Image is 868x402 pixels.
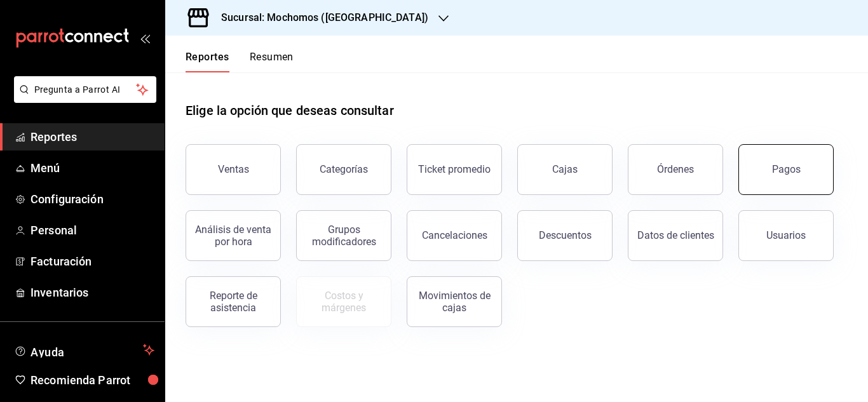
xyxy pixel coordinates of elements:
button: Reportes [186,51,229,72]
div: Categorías [320,163,368,175]
button: Grupos modificadores [296,210,391,261]
div: Cancelaciones [422,229,487,241]
div: Órdenes [657,163,694,175]
button: open_drawer_menu [140,33,150,43]
span: Inventarios [31,284,154,301]
span: Menú [31,159,154,177]
button: Movimientos de cajas [407,276,502,327]
div: Grupos modificadores [304,224,383,248]
div: Cajas [552,162,578,177]
div: navigation tabs [186,51,294,72]
span: Reportes [31,128,154,145]
div: Datos de clientes [637,229,714,241]
div: Ticket promedio [418,163,491,175]
button: Descuentos [517,210,613,261]
span: Configuración [31,191,154,208]
button: Cancelaciones [407,210,502,261]
button: Ticket promedio [407,144,502,195]
button: Datos de clientes [628,210,723,261]
div: Usuarios [766,229,806,241]
div: Costos y márgenes [304,290,383,314]
button: Pregunta a Parrot AI [14,76,156,103]
div: Ventas [218,163,249,175]
h3: Sucursal: Mochomos ([GEOGRAPHIC_DATA]) [211,10,428,25]
div: Movimientos de cajas [415,290,494,314]
h1: Elige la opción que deseas consultar [186,101,394,120]
span: Facturación [31,253,154,270]
button: Resumen [250,51,294,72]
div: Pagos [772,163,801,175]
button: Análisis de venta por hora [186,210,281,261]
button: Pagos [738,144,834,195]
button: Ventas [186,144,281,195]
button: Contrata inventarios para ver este reporte [296,276,391,327]
span: Personal [31,222,154,239]
a: Pregunta a Parrot AI [9,92,156,105]
div: Descuentos [539,229,592,241]
button: Órdenes [628,144,723,195]
div: Análisis de venta por hora [194,224,273,248]
button: Usuarios [738,210,834,261]
button: Categorías [296,144,391,195]
span: Recomienda Parrot [31,372,154,389]
div: Reporte de asistencia [194,290,273,314]
span: Ayuda [31,342,138,358]
button: Reporte de asistencia [186,276,281,327]
a: Cajas [517,144,613,195]
span: Pregunta a Parrot AI [34,83,137,97]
